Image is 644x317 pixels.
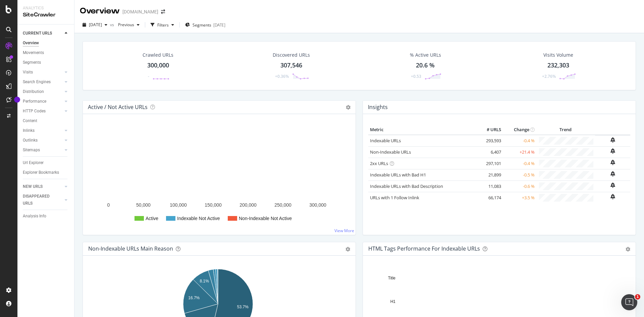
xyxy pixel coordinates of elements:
[23,49,44,56] div: Movements
[542,73,556,79] div: +2.76%
[610,182,615,188] div: bell-plus
[610,171,615,176] div: bell-plus
[23,59,41,66] div: Segments
[410,52,441,58] div: % Active URLs
[23,59,69,66] a: Segments
[110,22,115,28] span: vs
[23,11,69,19] div: SiteCrawler
[503,169,536,180] td: -0.5 %
[23,117,69,124] a: Content
[23,213,69,220] a: Analysis Info
[503,135,536,147] td: -0.4 %
[23,193,57,207] div: DISAPPEARED URLS
[547,61,569,70] div: 232,303
[334,228,354,233] a: View More
[23,127,63,134] a: Inlinks
[476,180,503,192] td: 11,083
[635,294,640,300] span: 1
[193,22,211,28] span: Segments
[346,105,351,110] i: Options
[237,305,249,309] text: 53.7%
[370,149,411,155] a: Non-Indexable URLs
[88,103,148,112] h4: Active / Not Active URLs
[280,61,302,70] div: 307,546
[122,8,158,15] div: [DOMAIN_NAME]
[411,73,421,79] div: +0.53
[368,245,480,252] div: HTML Tags Performance for Indexable URLs
[147,61,169,70] div: 300,000
[148,19,177,30] button: Filters
[345,247,350,252] div: gear
[136,202,151,208] text: 50,000
[177,216,220,221] text: Indexable Not Active
[143,52,173,58] div: Crawled URLs
[182,19,228,30] button: Segments[DATE]
[476,146,503,158] td: 6,407
[23,40,39,47] div: Overview
[23,117,37,124] div: Content
[23,137,63,144] a: Outlinks
[205,202,222,208] text: 150,000
[188,296,200,300] text: 16.7%
[23,169,59,176] div: Explorer Bookmarks
[23,88,63,95] a: Distribution
[107,202,110,208] text: 0
[23,69,33,76] div: Visits
[503,180,536,192] td: -0.6 %
[23,169,69,176] a: Explorer Bookmarks
[23,159,69,166] a: Url Explorer
[23,183,63,190] a: NEW URLS
[370,195,419,201] a: URLs with 1 Follow Inlink
[476,135,503,147] td: 293,593
[239,216,292,221] text: Non-Indexable Not Active
[161,9,165,14] div: arrow-right-arrow-left
[390,299,396,304] text: H1
[503,146,536,158] td: +21.4 %
[23,30,52,37] div: CURRENT URLS
[23,108,63,115] a: HTTP Codes
[146,216,158,221] text: Active
[23,98,46,105] div: Performance
[115,22,134,28] span: Previous
[503,125,536,135] th: Change
[274,202,291,208] text: 250,000
[23,183,43,190] div: NEW URLS
[213,22,225,28] div: [DATE]
[610,194,615,199] div: bell-plus
[23,193,63,207] a: DISAPPEARED URLS
[23,147,40,154] div: Sitemaps
[503,158,536,169] td: -0.4 %
[370,172,426,178] a: Indexable URLs with Bad H1
[388,276,396,280] text: Title
[370,138,401,144] a: Indexable URLs
[23,5,69,11] div: Analytics
[88,125,350,229] svg: A chart.
[157,22,169,28] div: Filters
[273,52,310,58] div: Discovered URLs
[309,202,326,208] text: 300,000
[610,148,615,154] div: bell-plus
[23,49,69,56] a: Movements
[476,192,503,203] td: 66,174
[476,125,503,135] th: # URLS
[476,158,503,169] td: 297,101
[416,61,435,70] div: 20.6 %
[89,22,102,28] span: 2025 Aug. 16th
[610,137,615,143] div: bell-plus
[543,52,573,58] div: Visits Volume
[88,245,173,252] div: Non-Indexable URLs Main Reason
[170,202,187,208] text: 100,000
[621,294,637,310] iframe: Intercom live chat
[275,73,289,79] div: +0.36%
[370,160,388,166] a: 2xx URLs
[23,40,69,47] a: Overview
[23,127,35,134] div: Inlinks
[23,69,63,76] a: Visits
[115,19,142,30] button: Previous
[23,213,46,220] div: Analysis Info
[23,108,46,115] div: HTTP Codes
[536,125,595,135] th: Trend
[14,97,20,103] div: Tooltip anchor
[23,159,44,166] div: Url Explorer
